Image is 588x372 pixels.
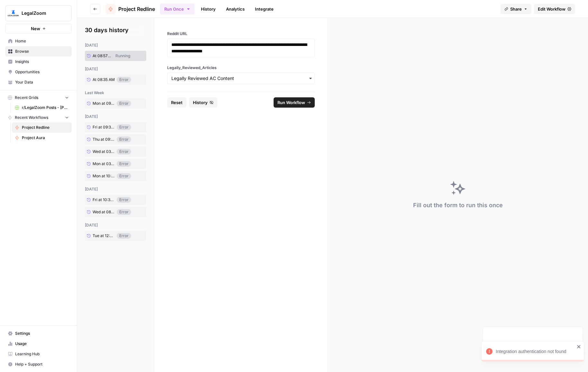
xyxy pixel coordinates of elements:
span: Fri at 09:38 AM [93,124,115,130]
div: [DATE] [85,42,146,48]
div: Error [117,124,131,130]
a: Fri at 09:38 AM [85,122,117,132]
a: At 08:57 AM [85,51,113,61]
span: Reset [171,99,183,106]
a: Browse [5,46,72,57]
div: Fill out the form to run this once [413,201,503,210]
a: Settings [5,328,72,339]
div: Error [117,161,131,167]
img: LegalZoom Logo [7,7,19,19]
a: Wed at 08:23 AM [85,207,117,217]
a: Integrate [251,4,277,14]
span: Tue at 12:54 PM [93,233,115,239]
div: Integration authentication not found [496,348,575,355]
button: Run Once [160,4,194,14]
span: Learning Hub [15,351,69,357]
div: Error [117,149,131,155]
a: Project Aura [12,133,72,143]
a: Edit Workflow [534,4,575,14]
button: Help + Support [5,359,72,369]
button: New [5,24,72,33]
button: Run Workflow [274,97,315,108]
div: Error [117,173,131,179]
span: Home [15,38,69,44]
label: Legally_Reviewed_Articles [167,65,315,71]
div: [DATE] [85,222,146,228]
button: Workspace: LegalZoom [5,5,72,21]
a: Usage [5,339,72,349]
span: Your Data [15,79,69,85]
span: Fri at 10:39 AM [93,197,115,203]
a: Mon at 09:48 AM [85,99,117,108]
div: Error [117,77,131,83]
span: Project Aura [22,135,69,141]
a: r/LegalZoom Posts - [PERSON_NAME] [12,102,72,113]
div: Error [117,137,131,142]
a: Wed at 03:45 PM [85,147,117,156]
button: Recent Workflows [5,113,72,122]
span: At 08:57 AM [93,53,111,59]
div: [DATE] [85,186,146,192]
div: Running [113,53,133,59]
a: Mon at 03:02 PM [85,159,117,169]
span: Project Redline [22,125,69,130]
button: Reset [167,97,186,108]
div: Error [117,209,131,215]
a: Fri at 10:39 AM [85,195,117,205]
span: Recent Workflows [15,115,48,120]
span: At 08:35 AM [93,77,115,83]
span: Wed at 08:23 AM [93,209,115,215]
span: Share [510,6,522,12]
a: Home [5,36,72,46]
a: Your Data [5,77,72,87]
span: Mon at 03:02 PM [93,161,115,167]
span: Settings [15,331,69,336]
a: Insights [5,57,72,67]
span: Run Workflow [277,99,305,106]
a: History [197,4,220,14]
span: Insights [15,59,69,65]
span: Help + Support [15,361,69,367]
span: Mon at 09:48 AM [93,101,115,106]
button: History [189,97,217,108]
span: Opportunities [15,69,69,75]
span: Thu at 09:36 AM [93,137,115,142]
span: Browse [15,49,69,54]
span: New [31,25,40,32]
span: Mon at 10:38 AM [93,173,115,179]
span: History [193,99,208,106]
a: Mon at 10:38 AM [85,171,117,181]
a: Analytics [222,4,249,14]
span: Wed at 03:45 PM [93,149,115,155]
span: Usage [15,341,69,347]
span: Edit Workflow [538,6,565,12]
span: LegalZoom [22,10,60,16]
div: [DATE] [85,114,146,120]
a: Learning Hub [5,349,72,359]
button: close [577,344,581,349]
button: Share [501,4,531,14]
a: Thu at 09:36 AM [85,135,117,144]
span: Recent Grids [15,95,38,101]
a: Tue at 12:54 PM [85,231,117,241]
h2: 30 days history [85,26,146,35]
a: Opportunities [5,67,72,77]
div: Error [117,233,131,239]
div: last week [85,90,146,96]
a: At 08:35 AM [85,75,117,84]
a: Project Redline [12,122,72,133]
label: Reddit URL [167,31,315,37]
div: Error [117,101,131,106]
a: Project Redline [105,4,155,14]
span: r/LegalZoom Posts - [PERSON_NAME] [22,105,69,111]
span: Project Redline [118,5,155,13]
input: Legally Reviewed AC Content [171,75,311,82]
button: Recent Grids [5,93,72,102]
div: [DATE] [85,66,146,72]
div: Error [117,197,131,203]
